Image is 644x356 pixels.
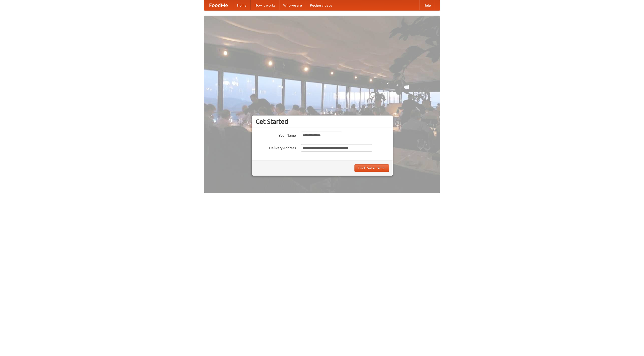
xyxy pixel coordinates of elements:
label: Delivery Address [256,144,296,150]
a: Recipe videos [306,0,336,10]
a: Home [233,0,251,10]
button: Find Restaurants! [354,164,389,172]
a: How it works [251,0,279,10]
a: Help [419,0,435,10]
h3: Get Started [256,118,389,125]
label: Your Name [256,132,296,138]
a: FoodMe [204,0,233,10]
a: Who we are [279,0,306,10]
